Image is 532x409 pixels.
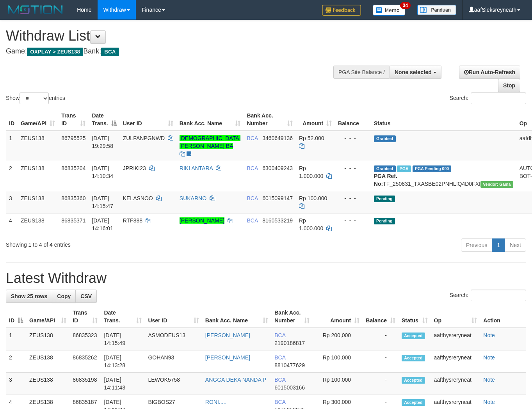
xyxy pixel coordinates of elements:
a: Note [483,377,495,383]
th: Amount: activate to sort column ascending [313,306,363,328]
span: [DATE] 19:29:58 [92,135,113,149]
span: ZULFANPGNWD [123,135,165,141]
span: 86835360 [61,195,85,201]
label: Search: [450,92,526,104]
a: Next [505,238,526,252]
span: CSV [80,293,92,299]
td: [DATE] 14:13:28 [101,350,145,373]
td: 2 [6,161,18,191]
span: Pending [374,218,395,224]
th: Date Trans.: activate to sort column descending [89,108,119,131]
td: 86835323 [69,328,101,350]
span: [DATE] 14:16:01 [92,217,113,231]
span: BCA [247,165,258,171]
td: LEWOK5758 [145,373,202,395]
th: Balance [335,108,371,131]
div: PGA Site Balance / [333,66,390,79]
button: None selected [390,66,441,79]
input: Search: [471,290,526,301]
img: Feedback.jpg [322,5,361,16]
span: Accepted [402,333,425,339]
td: GOHAN93 [145,350,202,373]
td: [DATE] 14:15:49 [101,328,145,350]
td: ZEUS138 [26,373,69,395]
img: panduan.png [417,5,456,15]
span: Copy [57,293,71,299]
span: BCA [274,332,285,338]
th: Balance: activate to sort column ascending [363,306,399,328]
td: - [363,328,399,350]
a: Run Auto-Refresh [459,66,520,79]
img: Button%20Memo.svg [373,5,406,16]
span: Accepted [402,355,425,361]
span: Copy 8810477629 to clipboard [274,362,305,368]
a: Show 25 rows [6,290,52,303]
span: BCA [274,377,285,383]
th: Bank Acc. Name: activate to sort column ascending [202,306,271,328]
th: Game/API: activate to sort column ascending [26,306,69,328]
td: 86835198 [69,373,101,395]
label: Show entries [6,92,65,104]
span: Show 25 rows [11,293,47,299]
td: ZEUS138 [26,350,69,373]
td: aafthysreryneat [431,350,480,373]
span: Pending [374,196,395,202]
a: CSV [75,290,97,303]
th: Op: activate to sort column ascending [431,306,480,328]
span: Copy 6015099147 to clipboard [262,195,293,201]
td: 4 [6,213,18,235]
td: TF_250831_TXASBE02PNHLIQ4D0FXI [371,161,516,191]
span: Rp 1.000.000 [299,165,323,179]
a: [DEMOGRAPHIC_DATA][PERSON_NAME] BA [180,135,241,149]
th: Status [371,108,516,131]
a: Stop [498,79,520,92]
td: ZEUS138 [18,213,58,235]
span: 86835371 [61,217,85,224]
a: Note [483,354,495,361]
span: 86835204 [61,165,85,171]
td: 1 [6,131,18,161]
th: Date Trans.: activate to sort column ascending [101,306,145,328]
span: RTF888 [123,217,142,224]
td: ZEUS138 [18,161,58,191]
a: 1 [492,238,505,252]
th: ID: activate to sort column descending [6,306,26,328]
td: aafthysreryneat [431,373,480,395]
a: [PERSON_NAME] [205,354,250,361]
td: 2 [6,350,26,373]
h1: Withdraw List [6,28,347,44]
h4: Game: Bank: [6,48,347,55]
td: - [363,373,399,395]
td: Rp 200,000 [313,328,363,350]
a: ANGGA DEKA NANDA P [205,377,266,383]
div: Showing 1 to 4 of 4 entries [6,238,216,249]
span: 86795525 [61,135,85,141]
td: 1 [6,328,26,350]
td: ZEUS138 [26,328,69,350]
span: Copy 3460649136 to clipboard [262,135,293,141]
td: [DATE] 14:11:43 [101,373,145,395]
span: Accepted [402,377,425,384]
input: Search: [471,92,526,104]
td: 3 [6,191,18,213]
th: Amount: activate to sort column ascending [296,108,335,131]
td: ZEUS138 [18,131,58,161]
td: - [363,350,399,373]
div: - - - [338,194,368,202]
th: Trans ID: activate to sort column ascending [69,306,101,328]
a: Note [483,399,495,405]
span: JPRIKI23 [123,165,146,171]
td: ASMODEUS13 [145,328,202,350]
span: BCA [247,217,258,224]
div: - - - [338,217,368,224]
b: PGA Ref. No: [374,173,397,187]
span: OXPLAY > ZEUS138 [27,48,83,56]
th: Status: activate to sort column ascending [399,306,431,328]
span: Grabbed [374,165,396,172]
span: BCA [274,354,285,361]
th: User ID: activate to sort column ascending [145,306,202,328]
td: Rp 100,000 [313,350,363,373]
th: Action [480,306,526,328]
a: [PERSON_NAME] [205,332,250,338]
span: 34 [400,2,411,9]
